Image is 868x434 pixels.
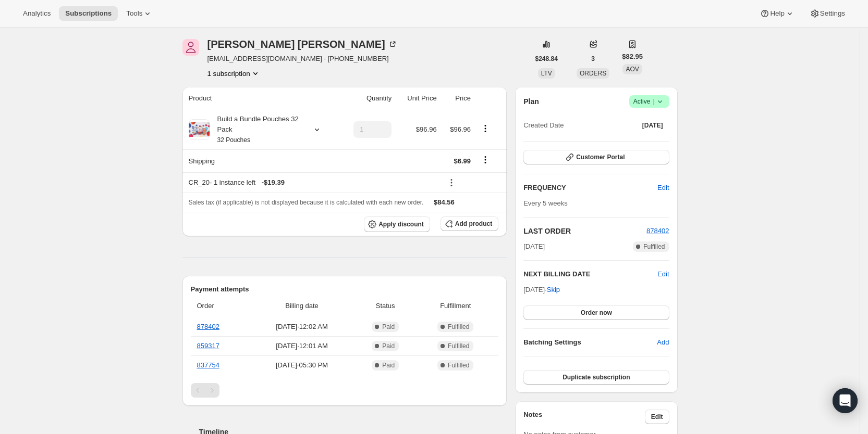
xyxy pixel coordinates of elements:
th: Quantity [339,87,395,110]
span: $96.96 [450,125,471,133]
span: Paid [382,323,395,331]
span: $84.56 [434,198,455,206]
span: Fulfillment [419,301,492,311]
span: Sales tax (if applicable) is not displayed because it is calculated with each new order. [189,199,424,206]
button: [DATE] [636,118,669,133]
span: Fulfilled [448,323,469,331]
span: | [653,97,654,106]
th: Product [182,87,339,110]
h2: Plan [523,96,539,107]
button: Help [753,6,801,21]
div: CR_20 - 1 instance left [189,177,437,188]
button: Analytics [17,6,57,21]
span: 3 [591,55,595,63]
span: $82.95 [622,52,643,62]
span: Paid [382,342,395,350]
span: Duplicate subscription [563,373,630,381]
div: Open Intercom Messenger [833,388,858,413]
nav: Pagination [191,383,499,398]
span: [DATE] · 12:01 AM [252,341,352,351]
button: $248.84 [529,52,564,66]
h6: Batching Settings [523,337,657,348]
h2: Payment attempts [191,284,499,295]
div: [PERSON_NAME] [PERSON_NAME] [207,39,398,49]
span: Settings [820,9,845,18]
span: Order now [581,309,612,317]
span: Tools [126,9,142,18]
a: 878402 [646,227,669,235]
span: Fulfilled [448,342,469,350]
span: Add [657,337,669,348]
span: LTV [541,70,552,77]
a: 859317 [197,342,219,350]
span: Fulfilled [448,361,469,369]
button: Add product [441,216,498,231]
h3: Notes [523,410,645,424]
button: 3 [585,52,601,66]
span: Skip [547,285,560,295]
button: Add [651,334,675,351]
span: Billing date [252,301,352,311]
button: Edit [657,269,669,279]
span: Status [358,301,412,311]
span: [EMAIL_ADDRESS][DOMAIN_NAME] · [PHONE_NUMBER] [207,54,398,64]
span: [DATE] [642,121,663,130]
span: Subscriptions [65,9,112,18]
button: Duplicate subscription [523,370,669,385]
small: 32 Pouches [217,136,250,144]
button: 878402 [646,226,669,236]
button: Tools [120,6,159,21]
button: Product actions [477,123,494,134]
button: Edit [651,180,675,196]
span: AOV [626,66,639,73]
span: Edit [651,413,663,421]
span: Active [633,96,665,107]
button: Subscriptions [59,6,118,21]
span: Created Date [523,120,564,131]
button: Order now [523,305,669,320]
span: [DATE] · 05:30 PM [252,360,352,371]
button: Apply discount [364,216,430,232]
span: [DATE] · [523,286,560,293]
button: Shipping actions [477,154,494,165]
h2: LAST ORDER [523,226,646,236]
span: Customer Portal [576,153,625,161]
div: Build a Bundle Pouches 32 Pack [210,114,303,145]
span: $248.84 [535,55,558,63]
span: Apply discount [378,220,424,228]
button: Customer Portal [523,150,669,164]
th: Unit Price [395,87,439,110]
h2: FREQUENCY [523,183,657,193]
span: $96.96 [416,125,437,133]
span: $6.99 [454,157,471,165]
span: [DATE] · 12:02 AM [252,322,352,332]
button: Skip [541,282,566,298]
th: Price [440,87,474,110]
span: Paid [382,361,395,369]
span: [DATE] [523,241,545,252]
span: ORDERS [580,70,606,77]
span: Fulfilled [643,242,665,251]
span: Analytics [23,9,51,18]
span: Edit [657,183,669,193]
th: Order [191,295,249,317]
span: - $19.39 [262,177,285,188]
button: Settings [803,6,851,21]
a: 837754 [197,361,219,369]
h2: NEXT BILLING DATE [523,269,657,279]
span: Every 5 weeks [523,199,568,207]
th: Shipping [182,149,339,172]
button: Edit [645,410,669,424]
span: Help [770,9,784,18]
span: Jodi Herring [182,39,199,56]
button: Product actions [207,68,261,79]
a: 878402 [197,323,219,330]
span: Add product [455,220,492,228]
